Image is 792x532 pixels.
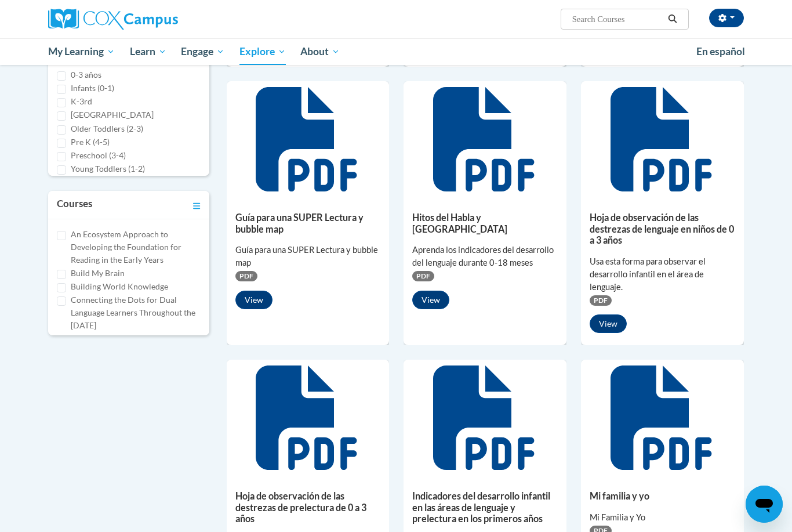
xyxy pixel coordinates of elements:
span: Learn [130,45,166,59]
a: Cox Campus [48,9,268,30]
h5: Mi familia y yo [590,490,735,501]
label: Connecting the Dots for Dual Language Learners Throughout the [DATE] [71,294,201,332]
iframe: Botón para iniciar la ventana de mensajería [746,486,783,523]
h3: Courses [57,197,92,213]
button: View [235,291,273,309]
div: Guía para una SUPER Lectura y bubble map [235,244,381,269]
label: An Ecosystem Approach to Developing the Foundation for Reading in the Early Years [71,228,201,266]
img: Cox Campus [48,9,178,30]
label: K-3rd [71,95,92,108]
div: Main menu [31,38,761,65]
h5: Hitos del Habla y [GEOGRAPHIC_DATA] [412,212,558,234]
label: [GEOGRAPHIC_DATA] [71,108,154,121]
label: Build My Brain [71,267,125,280]
div: Usa esta forma para observar el desarrollo infantil en el área de lenguaje. [590,255,735,294]
span: PDF [590,295,612,306]
span: Explore [239,45,286,59]
div: Aprenda los indicadores del desarrollo del lenguaje durante 0-18 meses [412,244,558,269]
button: Search [664,12,681,26]
button: View [412,291,449,309]
label: Pre K (4-5) [71,136,110,149]
span: Engage [181,45,224,59]
a: About [293,38,348,65]
label: Building World Knowledge [71,280,168,293]
a: Explore [232,38,293,65]
label: Young Toddlers (1-2) [71,162,145,175]
label: Older Toddlers (2-3) [71,122,143,135]
label: 0-3 años [71,68,101,81]
span: PDF [235,271,257,281]
a: En español [689,39,753,64]
span: About [300,45,340,59]
span: En español [696,45,745,57]
a: Engage [173,38,232,65]
a: My Learning [41,38,122,65]
div: Mi Familia y Yo [590,511,735,524]
span: PDF [412,271,434,281]
h5: Hoja de observación de las destrezas de lenguaje en niños de 0 a 3 años [590,212,735,245]
span: My Learning [48,45,115,59]
h5: Guía para una SUPER Lectura y bubble map [235,212,381,234]
a: Learn [122,38,174,65]
input: Search Courses [571,12,664,26]
a: Toggle collapse [193,197,201,213]
h5: Hoja de observación de las destrezas de prelectura de 0 a 3 años [235,490,381,524]
label: Cox Campus Structured Literacy Certificate Exam [71,333,201,359]
label: Preschool (3-4) [71,149,126,162]
label: Infants (0-1) [71,82,114,95]
button: Account Settings [709,9,744,27]
h5: Indicadores del desarrollo infantil en las áreas de lenguaje y prelectura en los primeros años [412,490,558,524]
button: View [590,314,627,333]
